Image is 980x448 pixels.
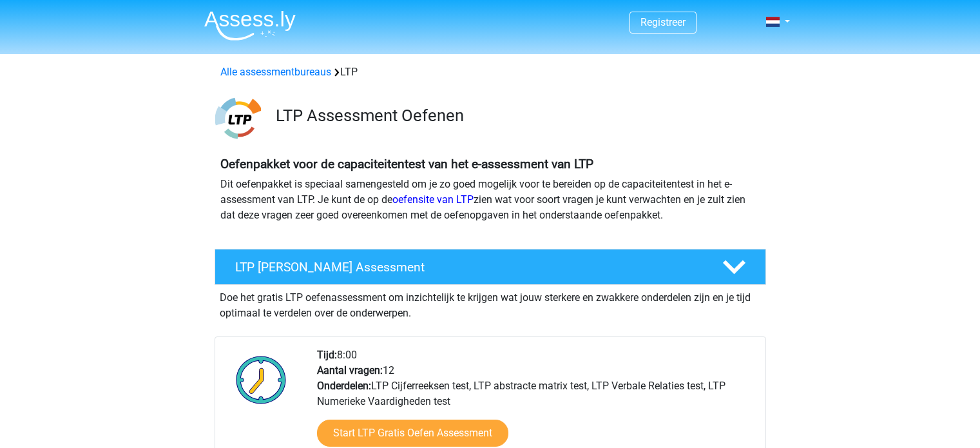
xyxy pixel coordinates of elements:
b: Aantal vragen: [317,364,383,376]
b: Onderdelen: [317,380,371,392]
b: Oefenpakket voor de capaciteitentest van het e-assessment van LTP [220,157,593,171]
p: Dit oefenpakket is speciaal samengesteld om je zo goed mogelijk voor te bereiden op de capaciteit... [220,177,760,223]
img: Klok [229,347,294,412]
a: Alle assessmentbureaus [220,66,331,78]
div: LTP [215,64,765,80]
div: Doe het gratis LTP oefenassessment om inzichtelijk te krijgen wat jouw sterkere en zwakkere onder... [215,285,766,321]
a: LTP [PERSON_NAME] Assessment [209,249,771,285]
img: ltp.png [215,95,261,141]
a: Start LTP Gratis Oefen Assessment [317,420,508,447]
h3: LTP Assessment Oefenen [276,106,756,126]
a: oefensite van LTP [392,193,474,206]
img: Assessly [204,10,296,41]
a: Registreer [640,16,686,28]
b: Tijd: [317,349,337,361]
h4: LTP [PERSON_NAME] Assessment [235,260,702,275]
